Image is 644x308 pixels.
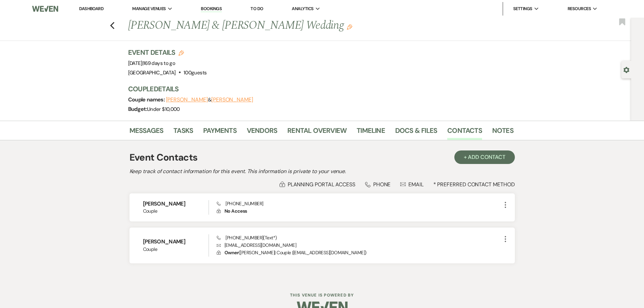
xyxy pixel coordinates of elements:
span: 169 days to go [143,60,175,67]
a: To Do [251,6,263,11]
button: Open lead details [623,66,629,73]
a: Rental Overview [287,125,347,140]
span: Manage Venues [132,5,166,12]
span: No Access [224,208,247,214]
span: Couple names: [128,96,166,103]
p: ( [PERSON_NAME] | Couple | [EMAIL_ADDRESS][DOMAIN_NAME] ) [217,249,501,256]
span: [DATE] [128,60,175,67]
div: * Preferred Contact Method [129,181,515,188]
div: Phone [365,181,391,188]
span: | [142,60,175,67]
span: Couple [143,208,209,215]
h3: Event Details [128,48,207,57]
button: [PERSON_NAME] [211,97,253,102]
button: Edit [347,24,352,30]
span: [GEOGRAPHIC_DATA] [128,69,176,76]
span: & [166,96,253,103]
span: Resources [568,5,591,12]
a: Notes [492,125,514,140]
a: Tasks [173,125,193,140]
a: Messages [129,125,164,140]
span: Settings [513,5,532,12]
a: Payments [203,125,237,140]
h1: [PERSON_NAME] & [PERSON_NAME] Wedding [128,18,431,34]
a: Timeline [357,125,385,140]
button: [PERSON_NAME] [166,97,208,102]
a: Contacts [447,125,482,140]
h6: [PERSON_NAME] [143,200,209,208]
a: Dashboard [79,6,103,11]
span: Budget: [128,105,147,113]
h2: Keep track of contact information for this event. This information is private to your venue. [129,167,515,175]
a: Vendors [247,125,277,140]
a: Docs & Files [395,125,437,140]
span: Analytics [292,5,313,12]
div: Email [400,181,424,188]
h1: Event Contacts [129,150,198,165]
div: Planning Portal Access [280,181,355,188]
span: Under $10,000 [147,106,180,113]
button: + Add Contact [454,150,515,164]
img: Weven Logo [32,2,58,16]
h6: [PERSON_NAME] [143,238,209,245]
h3: Couple Details [128,84,507,94]
span: 100 guests [184,69,207,76]
span: Couple [143,246,209,253]
p: [EMAIL_ADDRESS][DOMAIN_NAME] [217,241,501,249]
span: [PHONE_NUMBER] (Text*) [217,235,277,241]
span: [PHONE_NUMBER] [217,200,263,207]
span: Owner [224,250,239,256]
a: Bookings [201,6,222,12]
